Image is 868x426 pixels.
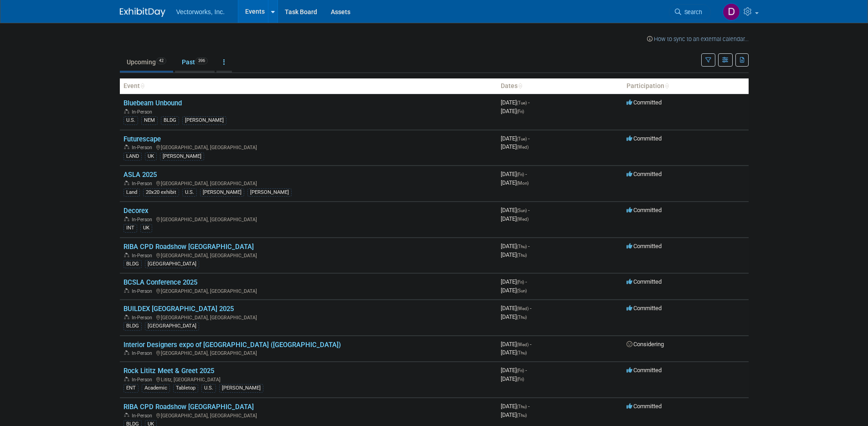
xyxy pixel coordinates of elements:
span: [DATE] [501,411,527,418]
span: (Fri) [517,368,524,373]
span: In-Person [132,109,155,115]
div: [GEOGRAPHIC_DATA] [145,260,199,268]
span: (Sun) [517,288,527,293]
span: (Fri) [517,172,524,177]
span: Committed [627,305,662,312]
span: Vectorworks, Inc. [176,8,225,16]
span: - [530,305,531,312]
span: [DATE] [501,287,527,294]
span: 396 [195,57,208,64]
a: Interior Designers expo of [GEOGRAPHIC_DATA] ([GEOGRAPHIC_DATA]) [123,341,341,349]
div: [GEOGRAPHIC_DATA], [GEOGRAPHIC_DATA] [123,179,493,187]
img: ExhibitDay [120,8,165,17]
img: In-Person Event [124,253,129,257]
div: NEM [141,116,158,125]
th: Dates [497,78,623,94]
div: U.S. [182,188,197,197]
div: [PERSON_NAME] [200,188,244,197]
div: [GEOGRAPHIC_DATA], [GEOGRAPHIC_DATA] [123,251,493,259]
span: Committed [627,367,662,374]
span: [DATE] [501,243,529,249]
a: How to sync to an external calendar... [647,36,749,42]
span: [DATE] [501,313,527,320]
span: (Thu) [517,404,527,409]
div: Tabletop [173,384,198,392]
a: ASLA 2025 [123,171,157,179]
span: (Thu) [517,244,527,249]
img: In-Person Event [124,288,129,293]
span: In-Person [132,350,155,356]
span: [DATE] [501,375,524,382]
a: Sort by Start Date [518,82,522,89]
div: [GEOGRAPHIC_DATA], [GEOGRAPHIC_DATA] [123,349,493,356]
span: In-Person [132,181,155,187]
span: In-Person [132,217,155,223]
span: Committed [627,207,662,213]
div: U.S. [123,116,138,125]
th: Participation [623,78,749,94]
span: [DATE] [501,215,529,222]
span: Considering [627,341,664,348]
a: Sort by Participation Type [664,82,669,89]
span: [DATE] [501,99,529,106]
span: - [525,278,527,285]
span: - [530,341,531,348]
a: Upcoming42 [120,53,173,71]
span: - [528,243,529,249]
span: [DATE] [501,349,527,356]
div: Land [123,188,140,197]
span: (Mon) [517,181,529,186]
span: (Tue) [517,100,527,105]
div: BLDG [123,260,142,268]
div: Academic [142,384,170,392]
th: Event [120,78,497,94]
div: 20x20 exhibit [143,188,179,197]
span: - [528,403,529,410]
span: - [528,207,529,213]
span: [DATE] [501,143,529,150]
span: (Wed) [517,306,529,311]
img: In-Person Event [124,181,129,185]
img: Donna Gail Spencer [723,3,740,21]
div: BLDG [123,322,142,330]
span: Committed [627,403,662,410]
span: Search [681,9,702,16]
a: Past396 [175,53,215,71]
div: UK [145,152,157,161]
span: Committed [627,243,662,249]
div: U.S. [201,384,216,392]
a: RIBA CPD Roadshow [GEOGRAPHIC_DATA] [123,403,254,411]
div: INT [123,224,137,232]
a: Sort by Event Name [140,82,144,89]
span: (Thu) [517,253,527,258]
img: In-Person Event [124,350,129,355]
span: - [525,367,527,374]
img: In-Person Event [124,413,129,417]
div: LAND [123,152,142,161]
div: ENT [123,384,139,392]
img: In-Person Event [124,217,129,221]
img: In-Person Event [124,109,129,114]
span: (Wed) [517,145,529,150]
span: Committed [627,135,662,142]
div: [PERSON_NAME] [160,152,204,161]
div: [GEOGRAPHIC_DATA], [GEOGRAPHIC_DATA] [123,313,493,321]
span: (Wed) [517,342,529,347]
span: 42 [156,57,166,64]
span: [DATE] [501,171,527,177]
a: Bluebeam Unbound [123,99,182,107]
span: Committed [627,278,662,285]
span: [DATE] [501,341,531,348]
div: [GEOGRAPHIC_DATA], [GEOGRAPHIC_DATA] [123,411,493,419]
span: (Thu) [517,413,527,418]
img: In-Person Event [124,377,129,381]
img: In-Person Event [124,315,129,319]
a: Decorex [123,207,149,215]
span: In-Person [132,315,155,321]
span: [DATE] [501,207,529,213]
div: [PERSON_NAME] [182,116,226,125]
span: (Fri) [517,280,524,285]
div: [GEOGRAPHIC_DATA], [GEOGRAPHIC_DATA] [123,143,493,151]
a: RIBA CPD Roadshow [GEOGRAPHIC_DATA] [123,243,254,251]
a: BCSLA Conference 2025 [123,278,197,286]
